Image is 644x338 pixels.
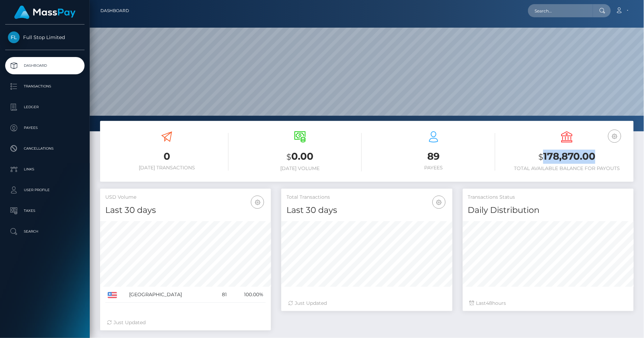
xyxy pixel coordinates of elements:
[105,204,266,216] h4: Last 30 days
[100,3,129,18] a: Dashboard
[5,161,85,178] a: Links
[8,102,82,112] p: Ledger
[8,206,82,216] p: Taxes
[8,81,82,92] p: Transactions
[105,165,228,171] h6: [DATE] Transactions
[14,6,76,19] img: MassPay Logo
[287,152,292,162] small: $
[372,150,495,163] h3: 89
[105,150,228,163] h3: 0
[5,34,85,40] span: Full Stop Limited
[239,166,362,171] h6: [DATE] Volume
[288,300,445,307] div: Just Updated
[8,60,82,71] p: Dashboard
[506,166,629,171] h6: Total Available Balance for Payouts
[470,300,627,307] div: Last hours
[5,223,85,240] a: Search
[528,4,593,17] input: Search...
[506,150,629,164] h3: 178,870.00
[105,194,266,201] h5: USD Volume
[5,119,85,137] a: Payees
[8,143,82,154] p: Cancellations
[5,140,85,157] a: Cancellations
[468,194,628,201] h5: Transactions Status
[372,165,495,171] h6: Payees
[127,287,214,303] td: [GEOGRAPHIC_DATA]
[5,202,85,219] a: Taxes
[468,204,628,216] h4: Daily Distribution
[486,300,492,306] span: 48
[5,181,85,199] a: User Profile
[229,287,266,303] td: 100.00%
[108,292,117,298] img: US.png
[538,152,543,162] small: $
[5,98,85,116] a: Ledger
[8,226,82,237] p: Search
[5,78,85,95] a: Transactions
[8,31,20,43] img: Full Stop Limited
[8,164,82,175] p: Links
[286,204,447,216] h4: Last 30 days
[214,287,229,303] td: 81
[239,150,362,164] h3: 0.00
[5,57,85,74] a: Dashboard
[107,319,264,326] div: Just Updated
[8,185,82,195] p: User Profile
[286,194,447,201] h5: Total Transactions
[8,123,82,133] p: Payees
